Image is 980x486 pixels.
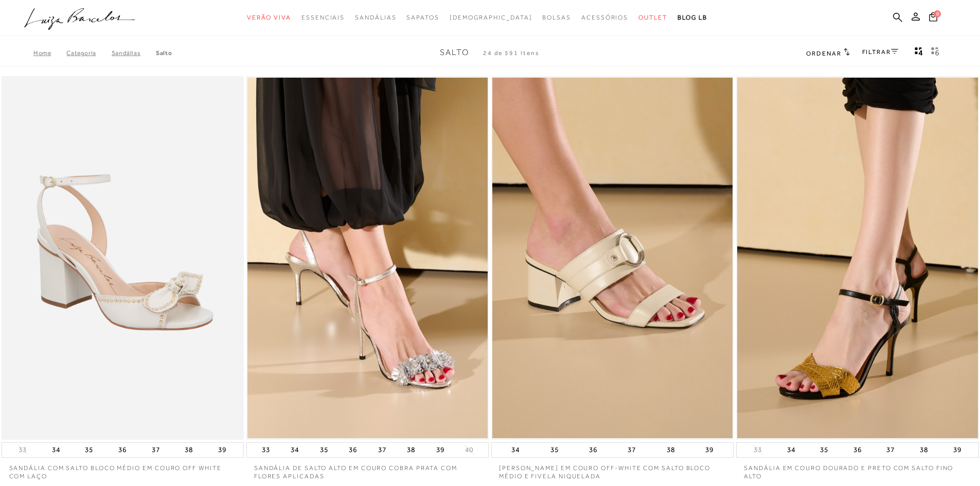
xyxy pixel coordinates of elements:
a: Sandálias [112,49,156,57]
button: 33 [259,443,273,457]
span: 0 [934,10,941,17]
a: Categoria [66,49,111,57]
button: 33 [751,445,765,455]
button: 37 [883,443,898,457]
span: 24 de 591 itens [483,49,540,57]
button: 0 [926,11,940,25]
button: 37 [149,443,163,457]
button: 36 [850,443,865,457]
a: categoryNavScreenReaderText [638,8,667,27]
button: 36 [586,443,600,457]
button: 34 [784,443,798,457]
a: SANDÁLIA EM COURO OFF-WHITE COM SALTO BLOCO MÉDIO E FIVELA NIQUELADA SANDÁLIA EM COURO OFF-WHITE ... [492,78,733,438]
button: 37 [375,443,389,457]
a: SANDÁLIA DE SALTO ALTO EM COURO COBRA PRATA COM FLORES APLICADAS [246,458,489,481]
button: 38 [664,443,678,457]
button: 35 [82,443,96,457]
a: SANDÁLIA COM SALTO BLOCO MÉDIO EM COURO OFF WHITE COM LAÇO [2,458,244,481]
span: Bolsas [542,14,571,21]
a: Home [33,49,66,57]
span: Ordenar [806,50,841,57]
a: SANDÁLIA COM SALTO BLOCO MÉDIO EM COURO OFF WHITE COM LAÇO SANDÁLIA COM SALTO BLOCO MÉDIO EM COUR... [3,78,243,438]
span: Outlet [638,14,667,21]
a: BLOG LB [678,8,707,27]
a: categoryNavScreenReaderText [406,8,439,27]
a: SANDÁLIA DE SALTO ALTO EM COURO COBRA PRATA COM FLORES APLICADAS SANDÁLIA DE SALTO ALTO EM COURO ... [247,78,488,438]
a: [PERSON_NAME] EM COURO OFF-WHITE COM SALTO BLOCO MÉDIO E FIVELA NIQUELADA [491,458,734,481]
button: 34 [49,443,63,457]
button: 35 [317,443,331,457]
button: 34 [288,443,302,457]
a: categoryNavScreenReaderText [355,8,396,27]
span: Essenciais [301,14,345,21]
button: 39 [702,443,717,457]
img: SANDÁLIA DE SALTO ALTO EM COURO COBRA PRATA COM FLORES APLICADAS [247,78,488,438]
button: gridText6Desc [928,46,942,60]
button: 35 [547,443,562,457]
a: categoryNavScreenReaderText [542,8,571,27]
button: 39 [215,443,229,457]
button: 34 [508,443,523,457]
button: 36 [346,443,360,457]
a: SANDÁLIA EM COURO DOURADO E PRETO COM SALTO FINO ALTO [736,458,978,481]
span: Salto [440,48,469,57]
a: SANDÁLIA EM COURO DOURADO E PRETO COM SALTO FINO ALTO SANDÁLIA EM COURO DOURADO E PRETO COM SALTO... [737,78,977,438]
span: [DEMOGRAPHIC_DATA] [450,14,532,21]
button: 38 [917,443,931,457]
button: 36 [115,443,130,457]
a: FILTRAR [862,48,898,56]
button: 35 [817,443,831,457]
a: categoryNavScreenReaderText [247,8,291,27]
button: 39 [950,443,965,457]
span: Sapatos [406,14,439,21]
button: 33 [15,445,30,455]
a: Salto [156,49,172,57]
span: Acessórios [581,14,628,21]
button: 40 [462,445,476,455]
a: categoryNavScreenReaderText [301,8,345,27]
span: Verão Viva [247,14,291,21]
span: BLOG LB [678,14,707,21]
button: Mostrar 4 produtos por linha [912,46,926,60]
span: Sandálias [355,14,396,21]
img: SANDÁLIA COM SALTO BLOCO MÉDIO EM COURO OFF WHITE COM LAÇO [3,78,243,438]
button: 37 [625,443,639,457]
button: 39 [433,443,448,457]
img: SANDÁLIA EM COURO DOURADO E PRETO COM SALTO FINO ALTO [737,78,977,438]
a: noSubCategoriesText [450,8,532,27]
button: 38 [404,443,418,457]
img: SANDÁLIA EM COURO OFF-WHITE COM SALTO BLOCO MÉDIO E FIVELA NIQUELADA [492,78,733,438]
a: categoryNavScreenReaderText [581,8,628,27]
button: 38 [182,443,196,457]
